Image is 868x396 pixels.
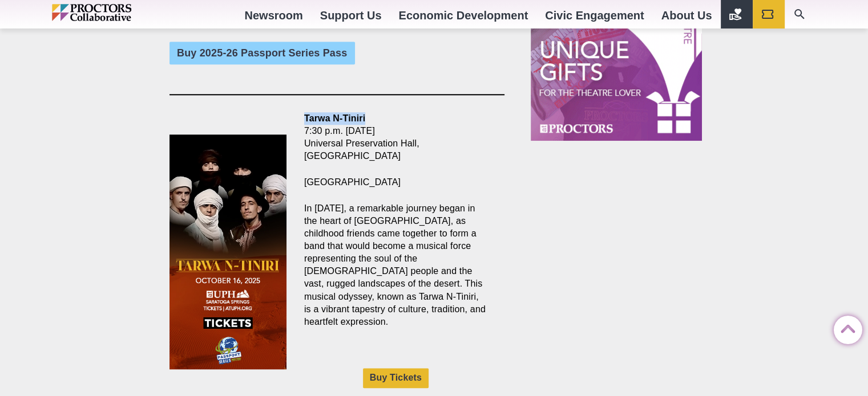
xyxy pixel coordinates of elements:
strong: Tarwa N-Tiniri [304,113,365,123]
a: Buy 2025-26 Passport Series Pass [169,42,355,64]
p: 7:30 p.m. [DATE] Universal Preservation Hall, [GEOGRAPHIC_DATA] [304,112,487,162]
p: In [DATE], a remarkable journey began in the heart of [GEOGRAPHIC_DATA], as childhood friends cam... [304,202,487,328]
a: Buy Tickets [363,368,429,388]
img: Proctors logo [52,4,180,21]
p: [GEOGRAPHIC_DATA] [304,176,487,189]
a: Back to Top [834,316,857,339]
